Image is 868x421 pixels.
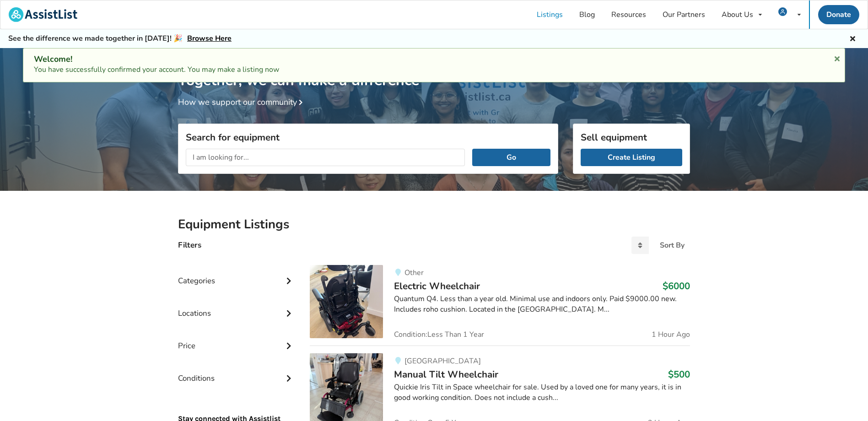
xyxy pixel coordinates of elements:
[310,265,690,345] a: mobility-electric wheelchair OtherElectric Wheelchair$6000Quantum Q4. Less than a year old. Minim...
[394,331,484,338] span: Condition: Less Than 1 Year
[178,323,295,355] div: Price
[34,54,834,65] div: Welcome!
[178,48,690,90] h1: Together, we can make a difference
[652,331,690,338] span: 1 Hour Ago
[178,216,690,232] h2: Equipment Listings
[528,0,571,29] a: Listings
[394,280,480,292] span: Electric Wheelchair
[663,280,690,292] h3: $6000
[668,368,690,380] h3: $500
[722,11,753,18] div: About Us
[178,258,295,290] div: Categories
[581,149,682,166] a: Create Listing
[186,149,465,166] input: I am looking for...
[394,368,498,381] span: Manual Tilt Wheelchair
[404,268,424,278] span: Other
[178,355,295,388] div: Conditions
[8,34,232,43] h5: See the difference we made together in [DATE]! 🎉
[660,242,685,249] div: Sort By
[178,97,306,108] a: How we support our community
[34,54,834,75] div: You have successfully confirmed your account. You may make a listing now
[187,33,232,43] a: Browse Here
[186,131,550,143] h3: Search for equipment
[394,294,690,315] div: Quantum Q4. Less than a year old. Minimal use and indoors only. Paid $9000.00 new. Includes roho ...
[654,0,713,29] a: Our Partners
[394,382,690,403] div: Quickie Iris Tilt in Space wheelchair for sale. Used by a loved one for many years, it is in good...
[571,0,603,29] a: Blog
[603,0,654,29] a: Resources
[581,131,682,143] h3: Sell equipment
[310,265,383,338] img: mobility-electric wheelchair
[178,240,201,250] h4: Filters
[472,149,550,166] button: Go
[778,7,787,16] img: user icon
[404,356,481,366] span: [GEOGRAPHIC_DATA]
[9,7,77,22] img: assistlist-logo
[818,5,859,24] a: Donate
[178,290,295,323] div: Locations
